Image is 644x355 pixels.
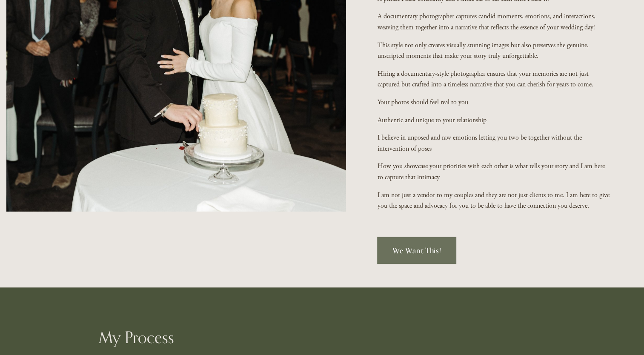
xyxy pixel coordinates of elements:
p: This style not only creates visually stunning images but also preserves the genuine, unscripted m... [377,40,611,62]
a: We Want This! [377,237,456,264]
p: Authentic and unique to your relationship [377,115,611,126]
p: Your photos should feel real to you [377,97,611,108]
p: A documentary photographer captures candid moments, emotions, and interactions, weaving them toge... [377,11,611,33]
p: How you showcase your priorities with each other is what tells your story and I am here to captur... [377,161,611,183]
p: I believe in unposed and raw emotions letting you two be together without the intervention of poses [377,132,611,154]
p: I am not just a vendor to my couples and they are not just clients to me. I am here to give you t... [377,190,611,212]
h3: My Process [60,327,214,348]
p: Hiring a documentary-style photographer ensures that your memories are not just captured but craf... [377,69,611,90]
